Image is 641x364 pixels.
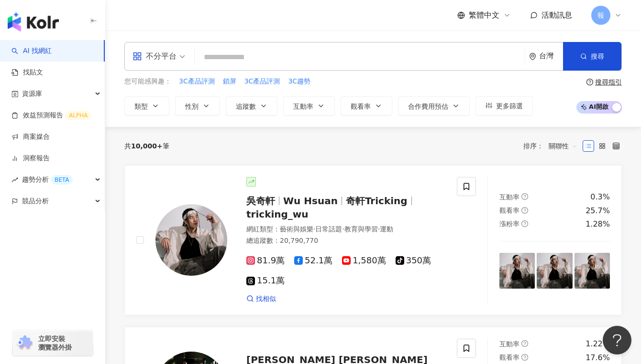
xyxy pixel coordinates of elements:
[351,103,371,110] span: 觀看率
[293,103,313,110] span: 互動率
[133,49,177,64] div: 不分平台
[280,225,313,233] span: 藝術與娛樂
[256,294,276,304] span: 找相似
[586,206,610,216] div: 25.7%
[246,195,275,207] span: 吳奇軒
[124,165,622,316] a: KOL Avatar吳奇軒Wu Hsuan奇軒Trickingtricking_wu網紅類型：藝術與娛樂·日常話題·教育與學習·運動總追蹤數：20,790,77081.9萬52.1萬1,580萬...
[11,154,50,163] a: 洞察報告
[590,192,610,202] div: 0.3%
[175,96,220,115] button: 性別
[586,339,610,349] div: 1.22%
[124,96,169,115] button: 類型
[288,77,310,86] span: 3C趨勢
[521,340,528,347] span: question-circle
[586,219,610,229] div: 1.28%
[499,340,519,348] span: 互動率
[537,253,572,288] img: post-image
[496,102,523,110] span: 更多篩選
[11,111,91,120] a: 效益預測報告ALPHA
[521,207,528,214] span: question-circle
[155,204,227,276] img: KOL Avatar
[499,220,519,228] span: 漲粉率
[563,42,621,71] button: 搜尋
[396,256,431,266] span: 350萬
[246,276,285,286] span: 15.1萬
[15,335,34,351] img: chrome extension
[11,68,43,77] a: 找貼文
[529,53,536,60] span: environment
[475,96,533,115] button: 更多篩選
[38,334,72,352] span: 立即安裝 瀏覽器外掛
[521,220,528,227] span: question-circle
[287,76,311,87] button: 3C趨勢
[521,354,528,361] span: question-circle
[521,193,528,200] span: question-circle
[22,169,73,190] span: 趨勢分析
[11,132,50,142] a: 商案媒合
[499,193,519,201] span: 互動率
[246,208,309,220] span: tricking_wu
[380,225,393,233] span: 運動
[124,142,169,150] div: 共 筆
[523,138,583,154] div: 排序：
[342,256,386,266] span: 1,580萬
[22,83,42,104] span: 資源庫
[283,195,338,207] span: Wu Hsuan
[294,256,332,266] span: 52.1萬
[586,79,593,85] span: question-circle
[246,256,285,266] span: 81.9萬
[469,10,499,21] span: 繁體中文
[11,177,18,183] span: rise
[597,10,604,21] span: 報
[595,78,622,86] div: 搜尋指引
[542,10,572,20] span: 活動訊息
[51,175,73,185] div: BETA
[313,225,315,233] span: ·
[549,138,577,154] span: 關聯性
[378,225,380,233] span: ·
[342,225,344,233] span: ·
[341,96,392,115] button: 觀看率
[185,103,199,110] span: 性別
[134,103,148,110] span: 類型
[499,253,535,288] img: post-image
[603,326,631,354] iframe: Help Scout Beacon - Open
[244,77,280,86] span: 3C產品評測
[246,294,276,304] a: 找相似
[539,52,563,60] div: 台灣
[591,52,604,60] span: 搜尋
[22,190,49,212] span: 競品分析
[499,207,519,214] span: 觀看率
[8,12,59,31] img: logo
[244,76,281,87] button: 3C產品評測
[124,77,171,86] span: 您可能感興趣：
[246,225,445,234] div: 網紅類型 ：
[408,103,448,110] span: 合作費用預估
[222,76,237,87] button: 鎖屏
[11,46,52,56] a: searchAI 找網紅
[236,103,256,110] span: 追蹤數
[246,236,445,246] div: 總追蹤數 ： 20,790,770
[133,52,142,61] span: appstore
[178,76,215,87] button: 3C產品評測
[131,142,163,150] span: 10,000+
[344,225,378,233] span: 教育與學習
[586,353,610,363] div: 17.6%
[12,330,93,356] a: chrome extension立即安裝 瀏覽器外掛
[346,195,408,207] span: 奇軒Tricking
[179,77,215,86] span: 3C產品評測
[499,354,519,361] span: 觀看率
[315,225,342,233] span: 日常話題
[223,77,236,86] span: 鎖屏
[398,96,470,115] button: 合作費用預估
[575,253,610,288] img: post-image
[226,96,277,115] button: 追蹤數
[283,96,335,115] button: 互動率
